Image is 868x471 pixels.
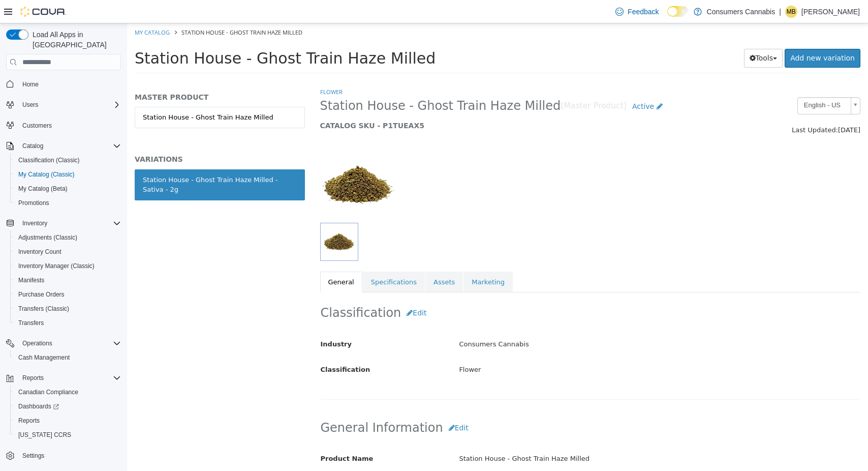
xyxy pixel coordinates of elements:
span: [DATE] [711,103,733,110]
button: Edit [274,280,305,299]
span: Inventory Manager (Classic) [18,262,95,270]
button: Transfers (Classic) [10,302,125,316]
img: 150 [193,123,269,199]
div: Michael Bertani [785,6,797,18]
h5: CATALOG SKU - P1TUEAX5 [193,98,595,107]
span: Transfers [18,319,44,327]
span: Home [18,77,121,90]
a: Transfers [14,317,48,329]
button: Reports [10,414,125,428]
h5: VARIATIONS [8,131,178,140]
button: Catalog [18,140,47,152]
a: Dashboards [10,399,125,414]
span: Dashboards [14,400,121,413]
button: Inventory [2,216,125,230]
button: Cash Management [10,350,125,365]
span: Operations [22,339,52,347]
button: Operations [2,336,125,350]
span: Inventory Count [18,248,61,256]
span: My Catalog (Beta) [14,183,121,195]
button: My Catalog (Beta) [10,182,125,196]
div: Station House - Ghost Train Haze Milled [324,427,740,445]
span: Station House - Ghost Train Haze Milled [193,75,434,91]
span: Settings [22,452,44,460]
button: Adjustments (Classic) [10,230,125,245]
a: Settings [18,450,48,462]
a: Dashboards [14,400,63,413]
button: Tools [617,25,656,44]
span: Station House - Ghost Train Haze Milled [54,5,175,13]
span: Station House - Ghost Train Haze Milled [8,26,308,44]
button: Reports [18,372,48,384]
span: Cash Management [18,354,70,362]
span: Dashboards [18,402,59,410]
div: Flower [324,338,740,356]
span: Adjustments (Classic) [14,231,121,244]
a: My Catalog [8,5,43,13]
span: Customers [18,119,121,132]
a: Purchase Orders [14,288,69,301]
span: Load All Apps in [GEOGRAPHIC_DATA] [28,30,121,50]
a: Marketing [336,248,386,270]
button: Inventory Count [10,245,125,259]
span: Product Name [194,431,246,439]
span: Canadian Compliance [18,388,78,396]
span: Transfers (Classic) [18,305,69,313]
a: [US_STATE] CCRS [14,429,75,441]
span: Manifests [18,276,44,284]
button: My Catalog (Classic) [10,167,125,182]
span: Catalog [22,142,43,150]
span: Promotions [14,197,121,209]
a: Assets [298,248,336,270]
span: Adjustments (Classic) [18,233,77,242]
button: Inventory Manager (Classic) [10,259,125,273]
button: Canadian Compliance [10,385,125,399]
button: Reports [2,371,125,385]
h2: Classification [194,280,733,299]
button: Operations [18,337,56,349]
button: Inventory [18,217,51,229]
small: [Master Product] [433,79,500,87]
span: Promotions [18,199,49,207]
a: Canadian Compliance [14,386,82,398]
span: Inventory [18,217,121,229]
h5: MASTER PRODUCT [8,69,178,78]
span: Transfers (Classic) [14,303,121,315]
span: Classification [194,342,243,350]
span: Inventory [22,219,47,227]
span: Reports [18,372,121,384]
button: Customers [2,118,125,133]
span: Active [505,79,527,87]
span: Feedback [628,7,659,17]
img: Cova [20,7,66,17]
a: Inventory Manager (Classic) [14,260,99,272]
button: Promotions [10,196,125,210]
h2: General Information [194,395,733,414]
input: Dark Mode [667,6,689,17]
button: Settings [2,448,125,463]
span: Classification (Classic) [18,156,80,164]
span: Last Updated: [665,103,711,110]
span: Users [22,101,38,109]
a: Transfers (Classic) [14,303,73,315]
button: Classification (Classic) [10,153,125,167]
a: Manifests [14,274,48,286]
span: Transfers [14,317,121,329]
span: Users [18,99,121,111]
a: Classification (Classic) [14,154,84,166]
span: English - US [671,74,720,90]
button: Transfers [10,316,125,330]
span: MB [787,6,796,18]
a: Cash Management [14,351,74,364]
span: Purchase Orders [14,288,121,301]
span: Washington CCRS [14,429,121,441]
span: Customers [22,122,52,130]
div: Station House - Ghost Train Haze Milled - Sativa - 2g [16,152,170,171]
a: English - US [670,74,733,91]
a: Station House - Ghost Train Haze Milled [8,83,178,105]
button: Purchase Orders [10,287,125,302]
a: Promotions [14,197,53,209]
span: Dark Mode [667,17,668,17]
button: Users [2,98,125,112]
a: My Catalog (Beta) [14,183,72,195]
